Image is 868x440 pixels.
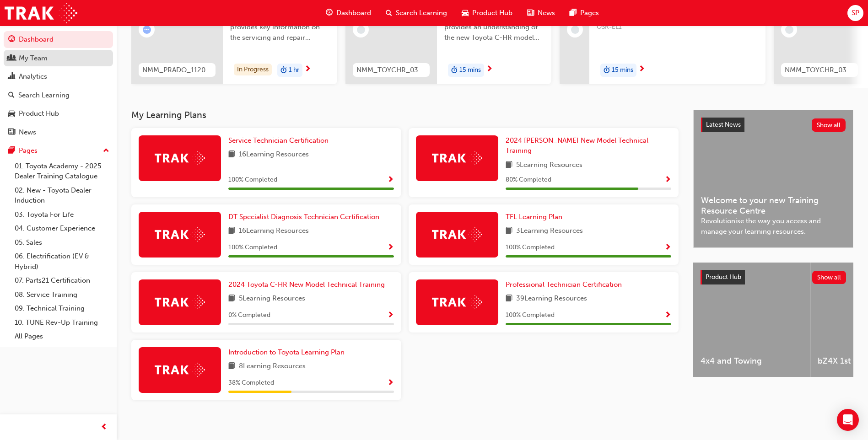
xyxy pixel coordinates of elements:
div: News [19,127,36,138]
span: Show Progress [387,176,394,184]
img: Trak [432,227,482,241]
span: search-icon [8,91,15,100]
button: Show all [812,118,846,132]
span: DT Specialist Diagnosis Technician Certification [228,213,379,221]
img: Trak [432,295,482,309]
span: 0 % Completed [228,310,270,321]
span: Search Learning [396,8,447,18]
span: book-icon [506,160,512,171]
a: 03. Toyota For Life [11,208,113,222]
h3: My Learning Plans [131,110,679,120]
span: book-icon [228,293,235,305]
span: 1 hr [289,65,299,75]
span: Show Progress [387,311,394,320]
span: 2024 Toyota C-HR New Model Technical Training [228,280,385,289]
button: Show Progress [387,242,394,253]
div: Product Hub [19,108,59,119]
div: Pages [19,145,38,156]
span: car-icon [462,7,469,19]
span: Service Technician Certification [228,136,329,145]
img: Trak [5,3,77,23]
span: 3 Learning Resources [516,225,583,237]
span: 15 mins [612,65,633,75]
span: 39 Learning Resources [516,293,587,305]
a: 2024 Toyota C-HR New Model Technical Training [228,279,388,290]
a: 07. Parts21 Certification [11,274,113,288]
button: Show Progress [387,377,394,389]
a: DT Specialist Diagnosis Technician Certification [228,212,383,222]
span: pages-icon [8,147,15,155]
span: Revolutionise the way you access and manage your learning resources. [701,216,846,236]
span: book-icon [228,149,235,161]
a: Latest NewsShow all [701,118,846,132]
span: Show Progress [664,311,671,320]
span: next-icon [304,65,311,74]
span: This eLearning module provides an understanding of the new Toyota C-HR model line-up and their Ka... [444,12,544,43]
button: Pages [4,142,113,159]
a: 01. Toyota Academy - 2025 Dealer Training Catalogue [11,159,113,183]
a: Dashboard [4,31,113,48]
span: Professional Technician Certification [506,280,622,289]
span: 8 Learning Resources [239,361,306,372]
span: duration-icon [451,64,458,76]
span: 100 % Completed [228,175,277,185]
button: Show Progress [664,174,671,186]
span: chart-icon [8,73,15,81]
span: book-icon [506,225,512,237]
a: news-iconNews [520,4,562,22]
span: This eLearning Module provides key information on the servicing and repair requirements associate... [230,12,330,43]
span: 100 % Completed [506,242,555,253]
span: book-icon [228,225,235,237]
a: My Team [4,50,113,67]
span: learningRecordVerb_NONE-icon [785,26,793,34]
a: 08. Service Training [11,288,113,302]
span: Introduction to Toyota Learning Plan [228,348,345,356]
a: search-iconSearch Learning [378,4,454,22]
span: Product Hub [472,8,512,18]
div: Open Intercom Messenger [837,409,859,431]
span: duration-icon [280,64,287,76]
button: Show all [812,271,846,284]
span: 100 % Completed [228,242,277,253]
span: News [538,8,555,18]
div: Search Learning [18,90,70,101]
span: news-icon [527,7,534,19]
span: 5 Learning Resources [516,160,582,171]
span: news-icon [8,129,15,137]
span: up-icon [103,145,109,157]
button: Show Progress [664,310,671,321]
img: Trak [432,151,482,165]
span: Show Progress [387,379,394,387]
span: Latest News [706,121,741,129]
button: Show Progress [664,242,671,253]
span: Show Progress [387,244,394,252]
a: guage-iconDashboard [318,4,378,22]
button: DashboardMy TeamAnalyticsSearch LearningProduct HubNews [4,29,113,142]
span: book-icon [228,361,235,372]
span: NMM_TOYCHR_032024_MODULE_2 [785,65,854,75]
span: TFL Learning Plan [506,213,562,221]
span: guage-icon [326,7,333,19]
span: 38 % Completed [228,378,274,388]
a: 05. Sales [11,236,113,250]
a: Professional Technician Certification [506,279,625,290]
img: Trak [155,151,205,165]
button: Show Progress [387,310,394,321]
img: Trak [155,363,205,377]
span: 80 % Completed [506,175,551,185]
span: people-icon [8,54,15,63]
div: In Progress [234,64,272,76]
span: next-icon [638,65,645,74]
a: 04. Customer Experience [11,221,113,236]
span: 5 Learning Resources [239,293,305,305]
span: 2024 [PERSON_NAME] New Model Technical Training [506,136,648,155]
span: next-icon [486,65,493,74]
span: Product Hub [706,273,741,281]
span: learningRecordVerb_NONE-icon [357,26,365,34]
span: duration-icon [604,64,610,76]
a: Product HubShow all [701,270,846,284]
span: Show Progress [664,176,671,184]
span: Show Progress [664,244,671,252]
span: 100 % Completed [506,310,555,321]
